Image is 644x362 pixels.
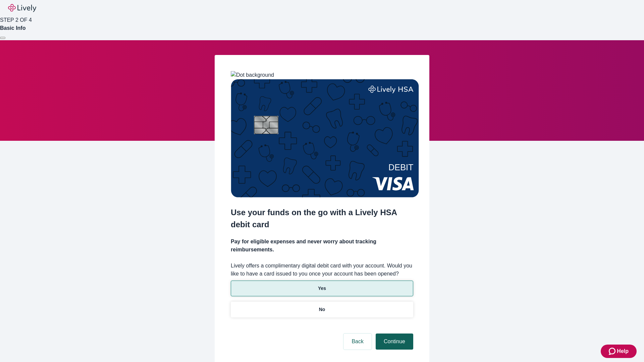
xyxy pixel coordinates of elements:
[231,262,413,278] label: Lively offers a complimentary digital debit card with your account. Would you like to have a card...
[609,347,617,355] svg: Zendesk support icon
[318,285,326,292] p: Yes
[376,334,413,350] button: Continue
[231,71,274,79] img: Dot background
[343,334,372,350] button: Back
[231,206,413,231] h2: Use your funds on the go with a Lively HSA debit card
[231,79,419,197] img: Debit card
[319,306,325,313] p: No
[231,302,413,317] button: No
[231,281,413,296] button: Yes
[617,347,629,355] span: Help
[8,4,36,12] img: Lively
[231,238,413,254] h4: Pay for eligible expenses and never worry about tracking reimbursements.
[601,345,637,358] button: Zendesk support iconHelp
